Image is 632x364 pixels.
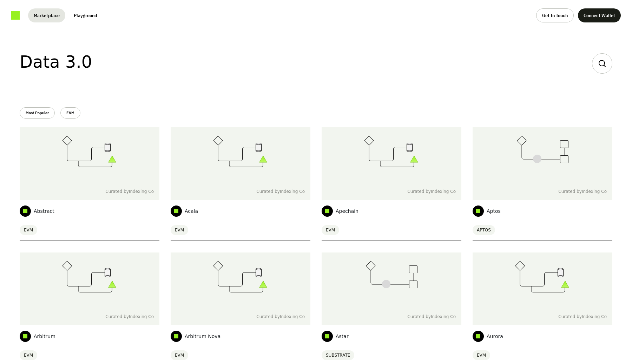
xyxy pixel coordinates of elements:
span: Arbitrum Nova [185,333,220,340]
h1: Data 3.0 [20,53,92,74]
span: Aurora [487,333,503,340]
span: Arbitrum [34,333,55,340]
button: EVM [60,107,80,119]
span: Curated by Indexing Co [407,189,456,194]
span: APTOS [473,225,495,235]
span: Curated by Indexing Co [256,189,305,194]
button: Get In Touch [536,8,574,22]
button: Playground [68,8,103,22]
span: Apechain [336,208,358,215]
span: EVM [20,350,37,360]
span: EVM [171,350,188,360]
span: EVM [20,225,37,235]
span: Curated by Indexing Co [558,189,607,194]
span: EVM [473,350,490,360]
span: Abstract [34,208,54,215]
span: SUBSTRATE [322,350,354,360]
span: Astar [336,333,349,340]
span: Curated by Indexing Co [105,314,154,319]
span: Aptos [487,208,501,215]
span: Acala [185,208,198,215]
button: Marketplace [28,8,65,22]
span: Curated by Indexing Co [558,314,607,319]
span: Curated by Indexing Co [105,189,154,194]
span: Curated by Indexing Co [407,314,456,319]
span: EVM [171,225,188,235]
button: Connect Wallet [578,8,621,22]
span: EVM [322,225,339,235]
span: Curated by Indexing Co [256,314,305,319]
button: Most Popular [20,107,55,119]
